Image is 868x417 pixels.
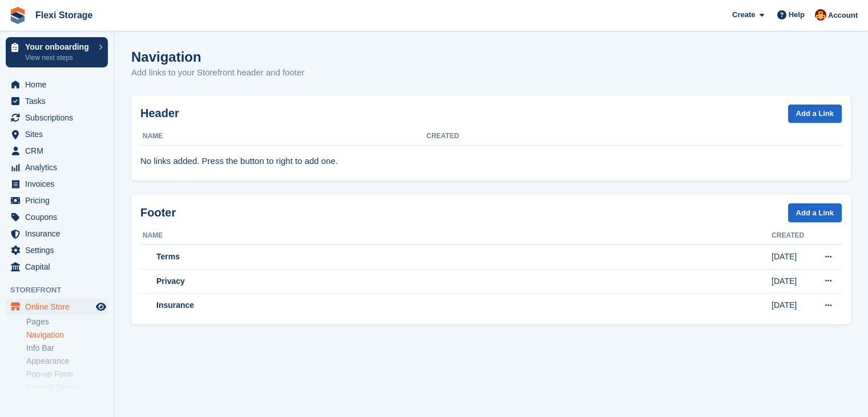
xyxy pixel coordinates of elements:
[25,226,94,242] span: Insurance
[732,9,755,21] span: Create
[131,49,201,65] h1: Navigation
[6,226,108,242] a: menu
[26,343,108,354] a: Info Bar
[31,6,97,25] a: Flexi Storage
[26,330,108,340] a: Navigation
[25,110,94,126] span: Subscriptions
[94,300,108,314] a: Preview store
[25,53,93,63] p: View next steps
[25,242,94,258] span: Settings
[828,10,858,21] span: Account
[6,77,108,93] a: menu
[140,107,179,119] strong: Header
[143,251,772,263] div: Terms
[140,146,842,174] td: No links added. Press the button to right to add one.
[140,206,176,219] strong: Footer
[789,9,805,21] span: Help
[25,209,94,225] span: Coupons
[788,105,842,123] a: Add a Link
[25,77,94,93] span: Home
[9,7,26,24] img: stora-icon-8386f47178a22dfd0bd8f6a31ec36ba5ce8667c1dd55bd0f319d3a0aa187defe.svg
[140,127,426,146] th: Name
[6,159,108,175] a: menu
[143,299,772,311] div: Insurance
[26,369,108,380] a: Pop-up Form
[25,126,94,142] span: Sites
[6,193,108,209] a: menu
[6,126,108,142] a: menu
[25,176,94,192] span: Invoices
[143,275,772,287] div: Privacy
[772,294,812,318] td: [DATE]
[788,203,842,222] a: Add a Link
[25,143,94,159] span: CRM
[25,43,93,51] p: Your onboarding
[772,245,812,270] td: [DATE]
[25,193,94,209] span: Pricing
[6,176,108,192] a: menu
[25,299,94,315] span: Online Store
[426,127,842,146] th: Created
[131,66,305,79] p: Add links to your Storefront header and footer
[140,227,772,245] th: Name
[25,159,94,175] span: Analytics
[772,227,812,245] th: Created
[815,9,826,21] img: Andrew Bett
[26,316,108,327] a: Pages
[6,242,108,258] a: menu
[772,269,812,294] td: [DATE]
[26,382,108,393] a: Contact Details
[25,259,94,275] span: Capital
[26,356,108,367] a: Appearance
[10,284,114,296] span: Storefront
[6,299,108,315] a: menu
[6,110,108,126] a: menu
[6,143,108,159] a: menu
[25,93,94,109] span: Tasks
[6,93,108,109] a: menu
[6,259,108,275] a: menu
[6,209,108,225] a: menu
[6,37,108,67] a: Your onboarding View next steps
